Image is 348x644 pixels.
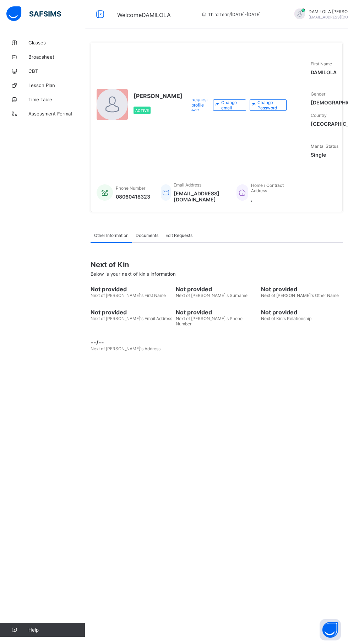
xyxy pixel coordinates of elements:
[251,196,287,202] span: ,
[261,286,343,293] span: Not provided
[165,233,192,238] span: Edit Requests
[91,339,172,346] span: --/--
[261,316,311,321] span: Next of Kin's Relationship
[320,619,341,640] button: Open asap
[28,68,85,74] span: CBT
[116,185,145,191] span: Phone Number
[251,183,284,193] span: Home / Contract Address
[174,190,226,202] span: [EMAIL_ADDRESS][DOMAIN_NAME]
[91,309,172,316] span: Not provided
[135,108,149,113] span: Active
[176,293,248,298] span: Next of [PERSON_NAME]'s Surname
[28,111,85,117] span: Assessment Format
[261,309,343,316] span: Not provided
[91,346,161,351] span: Next of [PERSON_NAME]'s Address
[311,144,338,149] span: Marital Status
[91,271,176,277] span: Below is your next of kin's Information
[221,100,240,110] span: Change email
[174,182,201,188] span: Email Address
[176,316,243,326] span: Next of [PERSON_NAME]'s Phone Number
[91,293,166,298] span: Next of [PERSON_NAME]'s First Name
[91,316,172,321] span: Next of [PERSON_NAME]'s Email Address
[94,233,129,238] span: Other Information
[91,260,343,269] span: Next of Kin
[136,233,158,238] span: Documents
[261,293,339,298] span: Next of [PERSON_NAME]'s Other Name
[176,309,257,316] span: Not provided
[311,113,327,118] span: Country
[6,6,61,21] img: safsims
[28,627,85,633] span: Help
[176,286,257,293] span: Not provided
[28,54,85,60] span: Broadsheet
[257,100,281,110] span: Change Password
[28,82,85,88] span: Lesson Plan
[134,92,183,99] span: [PERSON_NAME]
[91,286,172,293] span: Not provided
[28,97,85,102] span: Time Table
[191,97,208,113] span: Request profile edit
[116,194,150,200] span: 08060418323
[311,91,325,97] span: Gender
[311,61,332,66] span: First Name
[201,12,261,17] span: session/term information
[117,11,171,18] span: Welcome DAMILOLA
[28,40,85,45] span: Classes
